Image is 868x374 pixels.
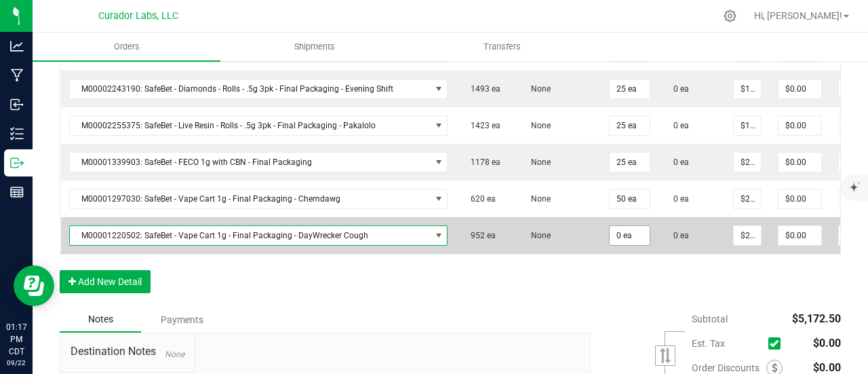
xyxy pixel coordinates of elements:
[524,157,551,167] span: None
[70,189,431,208] span: M00001297030: SafeBet - Vape Cart 1g - Final Packaging - Chemdawg
[464,84,500,94] span: 1493 ea
[778,226,821,245] input: 0
[10,69,24,82] inline-svg: Manufacturing
[610,116,650,135] input: 0
[10,39,24,53] inline-svg: Analytics
[464,194,496,204] span: 620 ea
[524,121,551,130] span: None
[98,10,178,22] span: Curador Labs, LLC
[524,84,551,94] span: None
[276,41,353,53] span: Shipments
[10,98,24,111] inline-svg: Inbound
[70,116,431,135] span: M00002255375: SafeBet - Live Resin - Rolls - .5g 3pk - Final Packaging - Pakalolo
[141,307,222,332] div: Payments
[839,189,867,208] input: 0
[610,79,650,98] input: 0
[69,79,448,99] span: NO DATA FOUND
[813,361,841,374] span: $0.00
[165,350,184,359] span: None
[667,84,689,94] span: 0 ea
[768,335,787,353] span: Calculate excise tax
[839,153,867,172] input: 0
[465,41,539,53] span: Transfers
[69,152,448,172] span: NO DATA FOUND
[610,153,650,172] input: 0
[734,116,761,135] input: 0
[839,116,867,135] input: 0
[734,79,761,98] input: 0
[464,121,500,130] span: 1423 ea
[734,153,761,172] input: 0
[839,79,867,98] input: 0
[778,116,821,135] input: 0
[96,41,158,53] span: Orders
[734,189,761,208] input: 0
[10,127,24,141] inline-svg: Inventory
[408,33,596,61] a: Transfers
[60,270,151,293] button: Add New Detail
[839,226,867,245] input: 0
[667,157,689,167] span: 0 ea
[71,343,184,360] span: Destination Notes
[70,226,431,245] span: M00001220502: SafeBet - Vape Cart 1g - Final Packaging - DayWrecker Cough
[6,358,26,368] p: 09/22
[813,337,841,350] span: $0.00
[6,321,26,358] p: 01:17 PM CDT
[220,33,408,61] a: Shipments
[610,226,650,245] input: 0
[722,10,738,22] div: Manage settings
[667,194,689,204] span: 0 ea
[778,79,821,98] input: 0
[524,231,551,240] span: None
[610,189,650,208] input: 0
[692,338,763,349] span: Est. Tax
[754,10,842,21] span: Hi, [PERSON_NAME]!
[69,115,448,136] span: NO DATA FOUND
[60,307,141,333] div: Notes
[734,226,761,245] input: 0
[792,312,841,325] span: $5,172.50
[14,265,54,306] iframe: Resource center
[667,231,689,240] span: 0 ea
[70,153,431,172] span: M00001339903: SafeBet - FECO 1g with CBN - Final Packaging
[10,156,24,170] inline-svg: Outbound
[667,121,689,130] span: 0 ea
[778,153,821,172] input: 0
[464,231,496,240] span: 952 ea
[69,189,448,209] span: NO DATA FOUND
[524,194,551,204] span: None
[692,362,766,373] span: Order Discounts
[464,157,500,167] span: 1178 ea
[10,185,24,199] inline-svg: Reports
[692,314,728,324] span: Subtotal
[778,189,821,208] input: 0
[70,79,431,98] span: M00002243190: SafeBet - Diamonds - Rolls - .5g 3pk - Final Packaging - Evening Shift
[33,33,220,61] a: Orders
